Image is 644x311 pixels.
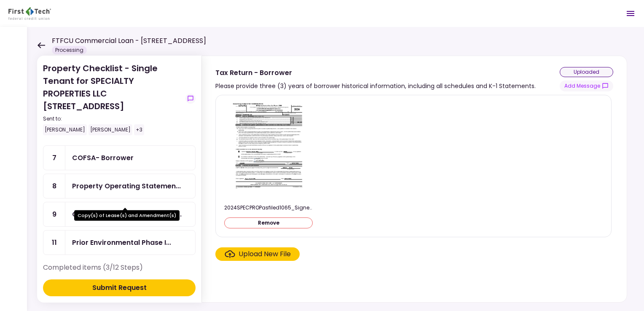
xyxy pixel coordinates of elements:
div: 9 [43,202,65,226]
div: 8 [43,174,65,198]
button: Open menu [620,3,641,24]
button: show-messages [560,80,613,91]
div: Copy(s) of Lease(s) and Amendment(s) [72,209,182,220]
div: Upload New File [239,249,291,259]
div: Property Checklist - Single Tenant for SPECIALTY PROPERTIES LLC [STREET_ADDRESS] [43,62,182,135]
div: Sent to: [43,115,182,123]
div: [PERSON_NAME] [43,124,87,135]
div: Processing [52,46,87,54]
div: Completed items (3/12 Steps) [43,263,196,279]
div: [PERSON_NAME] [89,124,132,135]
a: 8Property Operating Statements [43,174,196,198]
div: Tax Return - BorrowerPlease provide three (3) years of borrower historical information, including... [201,56,627,303]
div: Please provide three (3) years of borrower historical information, including all schedules and K-... [215,81,536,91]
div: 2024SPECPROPasfiled1065_Signed (2).pdf [224,204,313,212]
div: Submit Request [92,283,147,293]
div: uploaded [560,67,613,77]
div: 7 [43,146,65,170]
button: Submit Request [43,279,196,296]
button: Remove [224,217,313,228]
img: Partner icon [8,7,51,20]
span: Click here to upload the required document [215,247,300,261]
a: 9Copy(s) of Lease(s) and Amendment(s) [43,202,196,227]
a: 7COFSA- Borrower [43,145,196,170]
div: Property Operating Statements [72,181,181,191]
div: COFSA- Borrower [72,153,134,163]
div: Prior Environmental Phase I and/or Phase II [72,237,171,248]
div: +3 [134,124,144,135]
div: 11 [43,231,65,255]
div: Tax Return - Borrower [215,67,536,78]
h1: FTFCU Commercial Loan - [STREET_ADDRESS] [52,36,206,46]
a: 11Prior Environmental Phase I and/or Phase II [43,230,196,255]
button: show-messages [185,94,196,104]
div: Copy(s) of Lease(s) and Amendment(s) [74,210,180,221]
